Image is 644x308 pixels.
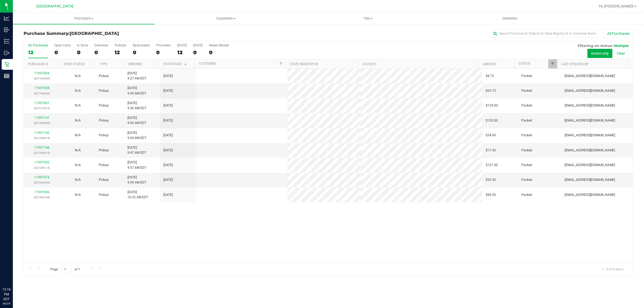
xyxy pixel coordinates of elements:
span: 1 - 9 of 9 items [598,265,628,273]
input: Search Purchase ID, Original ID, State Registry ID or Customer Name... [491,30,598,38]
a: Filter [548,59,557,68]
span: [EMAIL_ADDRESS][DOMAIN_NAME] [565,148,615,153]
span: [EMAIL_ADDRESS][DOMAIN_NAME] [565,133,615,138]
a: State Registry ID [290,62,318,66]
span: [DATE] [163,118,173,123]
span: Pickup [99,133,109,138]
button: N/A [75,148,81,153]
span: [EMAIL_ADDRESS][DOMAIN_NAME] [565,103,615,108]
p: (327199362) [27,91,57,96]
span: $8.75 [486,74,494,79]
inline-svg: Outbound [4,50,9,56]
span: [DATE] 9:45 AM EDT [127,86,146,96]
span: [DATE] [163,177,173,182]
span: Packed [521,103,532,108]
span: Multiple [614,43,629,48]
div: Pre-orders [156,43,171,47]
div: PickUps [115,43,126,47]
div: In Store [77,43,88,47]
span: $63.75 [486,88,496,93]
span: Pickup [99,74,109,79]
button: N/A [75,177,81,182]
span: [DATE] [163,74,173,79]
a: Purchase ID [28,62,48,66]
div: 0 [156,49,171,56]
button: All Purchases [604,29,633,38]
span: Tills [297,16,438,21]
p: (327214013) [27,106,57,111]
p: (327242615) [27,150,57,155]
span: $120.00 [486,118,498,123]
inline-svg: Inventory [4,39,9,44]
span: Not Applicable [75,178,81,182]
span: [EMAIL_ADDRESS][DOMAIN_NAME] [565,88,615,93]
div: [DATE] [177,43,187,47]
a: Purchases [13,13,155,24]
div: 0 [209,49,229,56]
p: (327239674) [27,135,57,141]
button: N/A [75,74,81,79]
span: [DATE] 9:47 AM EDT [127,145,146,155]
span: [DATE] [163,163,173,168]
span: Pickup [99,103,109,108]
p: (327269748) [27,195,57,200]
a: Filter [276,59,285,68]
span: Pickup [99,192,109,197]
div: Back-orders [133,43,150,47]
span: [GEOGRAPHIC_DATA] [36,4,73,9]
span: Packed [521,118,532,123]
button: N/A [75,192,81,197]
span: [DATE] 9:27 AM EDT [127,71,146,81]
span: Pickup [99,163,109,168]
span: $84.50 [486,192,496,197]
button: Active only [587,49,612,58]
span: $17.50 [486,148,496,153]
span: Customers [155,16,297,21]
div: 12 [115,49,126,56]
inline-svg: Reports [4,73,9,79]
p: (327239650) [27,120,57,126]
span: Hi, [PERSON_NAME]! [599,4,634,8]
button: N/A [75,88,81,93]
a: 11997004 [34,71,49,75]
p: (327185269) [27,76,57,81]
a: 11997028 [34,86,49,90]
span: [DATE] [163,192,173,197]
span: [DATE] [163,133,173,138]
span: [DATE] 9:44 AM EDT [127,130,146,141]
span: Pickup [99,88,109,93]
span: $34.00 [486,133,496,138]
a: Amount [483,62,496,66]
p: 09/24 [2,302,10,306]
span: Purchases [13,16,155,21]
a: 11997243 [34,160,49,164]
span: Not Applicable [75,119,81,122]
a: Sync Status [64,62,85,66]
a: 11997696 [34,190,49,194]
inline-svg: Inbound [4,27,9,32]
span: [GEOGRAPHIC_DATA] [70,31,119,36]
span: Packed [521,192,532,197]
input: 1 [61,265,71,273]
span: Packed [521,88,532,93]
span: Pickup [99,148,109,153]
a: 11997168 [34,146,49,149]
p: (327248113) [27,165,57,170]
span: [EMAIL_ADDRESS][DOMAIN_NAME] [565,163,615,168]
p: 12:16 PM EDT [2,287,10,302]
span: [EMAIL_ADDRESS][DOMAIN_NAME] [565,74,615,79]
span: Page of 1 [46,265,85,273]
h3: Purchase Summary: [24,31,227,36]
span: [DATE] [163,103,173,108]
span: Filtering on status: [578,43,613,48]
span: Pickup [99,118,109,123]
span: [DATE] 9:59 AM EDT [127,175,146,185]
a: 11997142 [34,131,49,135]
a: Ordered [128,62,142,66]
a: Last Updated By [561,62,588,66]
span: $125.00 [486,103,498,108]
div: Needs Review [209,43,229,47]
a: 11997061 [34,101,49,105]
div: 0 [94,49,108,56]
th: Address [358,59,479,69]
